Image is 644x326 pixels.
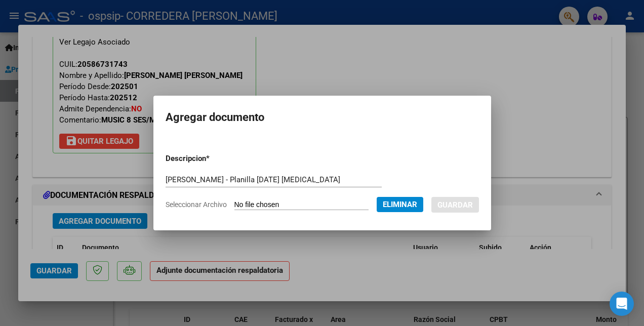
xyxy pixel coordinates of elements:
span: Seleccionar Archivo [166,200,227,209]
p: Descripcion [166,153,260,165]
h2: Agregar documento [166,108,479,127]
button: Guardar [431,197,479,213]
span: Eliminar [383,200,417,209]
div: Open Intercom Messenger [610,292,634,316]
button: Eliminar [377,197,423,212]
span: Guardar [437,200,473,210]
